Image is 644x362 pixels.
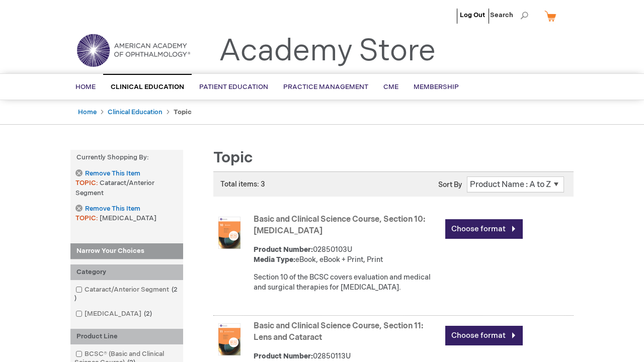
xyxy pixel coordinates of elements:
[254,245,313,254] strong: Product Number:
[199,83,268,91] span: Patient Education
[73,285,181,303] a: Cataract/Anterior Segment2
[254,273,440,293] div: Section 10 of the BCSC covers evaluation and medical and surgical therapies for [MEDICAL_DATA].
[254,255,295,264] strong: Media Type:
[219,33,436,69] a: Academy Store
[74,286,178,302] span: 2
[108,108,163,116] a: Clinical Education
[78,108,97,116] a: Home
[438,180,462,189] label: Sort By
[254,321,423,342] a: Basic and Clinical Science Course, Section 11: Lens and Cataract
[283,83,368,91] span: Practice Management
[213,323,246,355] img: Basic and Clinical Science Course, Section 11: Lens and Cataract
[254,352,313,360] strong: Product Number:
[141,310,154,318] span: 2
[70,243,183,259] strong: Narrow Your Choices
[174,108,192,116] strong: Topic
[70,329,183,344] div: Product Line
[75,169,140,178] a: Remove This Item
[445,219,523,239] a: Choose format
[75,214,100,222] span: TOPIC
[383,83,398,91] span: CME
[73,309,156,319] a: [MEDICAL_DATA]2
[254,215,425,236] a: Basic and Clinical Science Course, Section 10: [MEDICAL_DATA]
[70,150,183,165] strong: Currently Shopping by:
[220,180,265,189] span: Total items: 3
[70,264,183,280] div: Category
[85,169,140,178] span: Remove This Item
[414,83,459,91] span: Membership
[75,179,100,187] span: TOPIC
[111,83,184,91] span: Clinical Education
[445,326,523,345] a: Choose format
[100,214,156,222] span: [MEDICAL_DATA]
[75,205,140,213] a: Remove This Item
[254,245,440,265] div: 02850103U eBook, eBook + Print, Print
[213,217,246,249] img: Basic and Clinical Science Course, Section 10: Glaucoma
[213,149,253,167] span: Topic
[460,11,485,19] a: Log Out
[490,5,528,25] span: Search
[85,204,140,214] span: Remove This Item
[75,179,154,197] span: Cataract/Anterior Segment
[75,83,96,91] span: Home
